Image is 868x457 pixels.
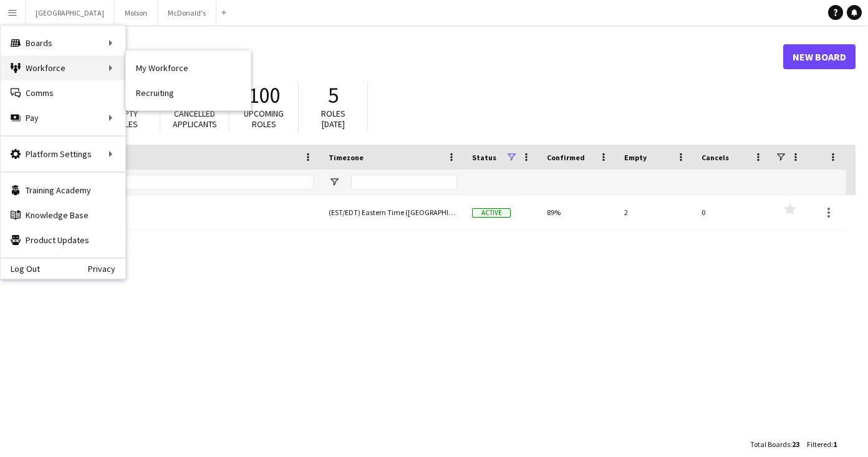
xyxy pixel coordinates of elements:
[158,1,216,25] button: McDonald's
[1,80,125,105] a: Comms
[329,153,364,162] span: Timezone
[539,195,617,229] div: 89%
[1,31,125,55] div: Boards
[617,195,694,229] div: 2
[783,44,856,69] a: New Board
[1,264,40,274] a: Log Out
[351,175,457,190] input: Timezone Filter Input
[115,1,158,25] button: Molson
[624,153,647,162] span: Empty
[472,153,496,162] span: Status
[321,195,465,229] div: (EST/EDT) Eastern Time ([GEOGRAPHIC_DATA] & [GEOGRAPHIC_DATA])
[328,82,339,109] span: 5
[750,440,790,449] span: Total Boards
[29,195,314,230] a: Greatness Wins
[1,105,125,130] div: Pay
[750,432,799,456] div: :
[244,108,284,130] span: Upcoming roles
[1,142,125,166] div: Platform Settings
[807,432,837,456] div: :
[88,264,125,274] a: Privacy
[1,178,125,203] a: Training Academy
[248,82,280,109] span: 100
[329,176,340,188] button: Open Filter Menu
[1,203,125,228] a: Knowledge Base
[792,440,799,449] span: 23
[22,47,783,66] h1: Boards
[173,108,217,130] span: Cancelled applicants
[321,108,345,130] span: Roles [DATE]
[126,55,251,80] a: My Workforce
[126,80,251,105] a: Recruiting
[702,153,729,162] span: Cancels
[1,55,125,80] div: Workforce
[547,153,585,162] span: Confirmed
[52,175,314,190] input: Board name Filter Input
[1,228,125,253] a: Product Updates
[694,195,771,229] div: 0
[472,208,511,218] span: Active
[26,1,115,25] button: [GEOGRAPHIC_DATA]
[833,440,837,449] span: 1
[807,440,831,449] span: Filtered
